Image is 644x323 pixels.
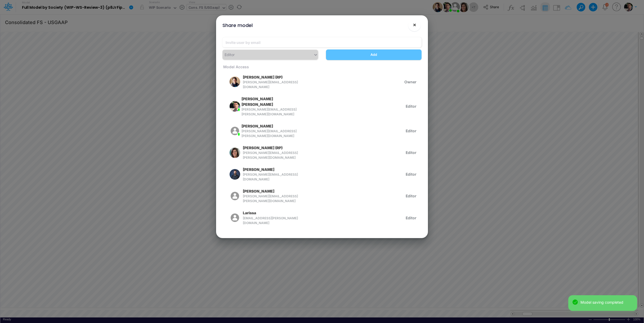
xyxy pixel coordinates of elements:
[413,21,416,28] span: ×
[230,147,240,158] img: rounded user avatar
[222,65,249,69] span: Model Access
[241,129,301,138] span: [PERSON_NAME][EMAIL_ADDRESS][PERSON_NAME][DOMAIN_NAME]
[230,169,240,180] img: rounded user avatar
[241,96,301,107] p: [PERSON_NAME] [PERSON_NAME]
[243,194,301,203] span: [PERSON_NAME][EMAIL_ADDRESS][PERSON_NAME][DOMAIN_NAME]
[243,167,274,172] p: [PERSON_NAME]
[230,191,240,201] img: rounded user avatar
[241,107,301,117] span: [PERSON_NAME][EMAIL_ADDRESS][PERSON_NAME][DOMAIN_NAME]
[243,188,274,194] p: [PERSON_NAME]
[408,19,421,31] button: Close
[406,215,417,221] span: Editor
[230,76,240,87] img: rounded user avatar
[406,150,417,155] span: Editor
[243,145,283,151] p: [PERSON_NAME] (RP)
[222,22,253,29] div: Share model
[406,103,417,109] span: Editor
[230,212,240,223] img: rounded user avatar
[241,123,273,129] p: [PERSON_NAME]
[243,151,301,160] span: [PERSON_NAME][EMAIL_ADDRESS][PERSON_NAME][DOMAIN_NAME]
[404,79,417,85] span: Owner
[243,80,301,89] span: [PERSON_NAME][EMAIL_ADDRESS][DOMAIN_NAME]
[406,171,417,177] span: Editor
[243,172,301,182] span: [PERSON_NAME][EMAIL_ADDRESS][DOMAIN_NAME]
[406,128,417,134] span: Editor
[230,126,240,136] img: rounded user avatar
[243,216,301,225] span: [EMAIL_ADDRESS][PERSON_NAME][DOMAIN_NAME]
[580,299,633,305] div: Model saving completed
[222,37,422,47] input: Invite user by email
[243,74,283,80] p: [PERSON_NAME] (RP)
[230,101,240,112] img: rounded user avatar
[406,193,417,199] span: Editor
[243,210,256,216] p: Larissa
